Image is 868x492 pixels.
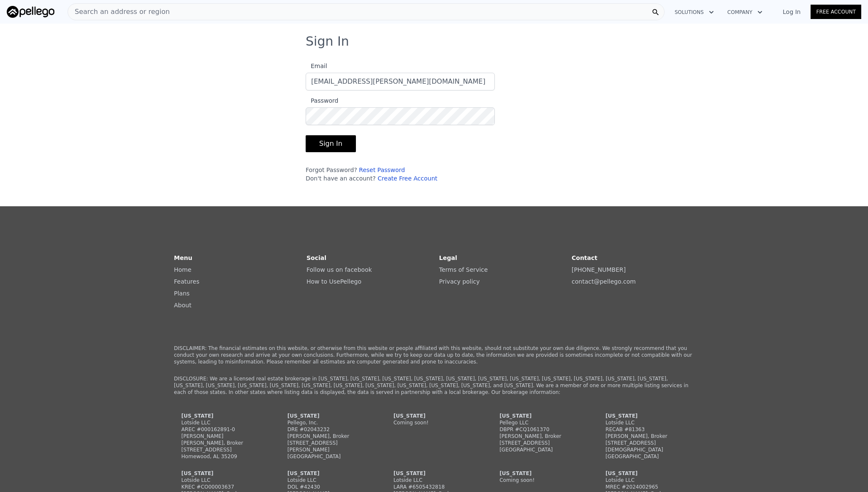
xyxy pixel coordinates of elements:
div: [US_STATE] [288,470,369,477]
div: [US_STATE] [499,470,580,477]
div: MREC #2024002965 [605,484,686,490]
div: [STREET_ADDRESS] [182,446,263,453]
h3: Sign In [306,34,562,49]
button: Sign In [306,135,356,152]
div: Pellego, Inc. [288,419,369,426]
span: Search an address or region [68,7,170,17]
div: [STREET_ADDRESS][PERSON_NAME] [288,440,369,453]
div: DBPR #CQ1061370 [499,426,580,433]
div: Coming soon! [499,477,580,484]
div: LARA #6505432818 [393,484,475,490]
div: [US_STATE] [182,413,263,419]
div: [STREET_ADDRESS] [499,440,580,446]
img: Pellego [7,6,54,18]
a: contact@pellego.com [572,278,636,285]
a: Features [174,278,199,285]
div: Lotside LLC [288,477,369,484]
div: AREC #000162891-0 [182,426,263,433]
a: Privacy policy [439,278,480,285]
div: Lotside LLC [605,419,686,426]
strong: Contact [572,254,597,261]
a: Create Free Account [377,175,437,182]
span: Email [306,63,327,69]
div: Lotside LLC [182,477,263,484]
a: Home [174,266,191,273]
a: Log In [773,8,811,16]
div: [US_STATE] [499,413,580,419]
button: Company [721,5,769,20]
div: [US_STATE] [182,470,263,477]
input: Password [306,107,495,125]
button: Solutions [668,5,721,20]
a: Plans [174,290,190,297]
div: [PERSON_NAME], Broker [499,433,580,440]
div: DOL #42430 [288,484,369,490]
span: Password [306,97,338,104]
div: Homewood, AL 35209 [182,453,263,460]
div: [GEOGRAPHIC_DATA] [499,446,580,453]
a: Reset Password [359,167,405,173]
strong: Menu [174,254,192,261]
div: [US_STATE] [393,413,475,419]
a: [PHONE_NUMBER] [572,266,626,273]
div: [PERSON_NAME], Broker [605,433,686,440]
a: Follow us on facebook [307,266,372,273]
p: DISCLOSURE: We are a licensed real estate brokerage in [US_STATE], [US_STATE], [US_STATE], [US_ST... [174,375,694,396]
strong: Legal [439,254,457,261]
div: [GEOGRAPHIC_DATA] [288,453,369,460]
div: Pellego LLC [499,419,580,426]
div: DRE #02043232 [288,426,369,433]
div: [PERSON_NAME], Broker [288,433,369,440]
div: Lotside LLC [605,477,686,484]
input: Email [306,73,495,90]
strong: Social [307,254,326,261]
div: [PERSON_NAME] [PERSON_NAME], Broker [182,433,263,446]
div: KREC #CO00003637 [182,484,263,490]
div: Lotside LLC [393,477,475,484]
div: [US_STATE] [393,470,475,477]
div: [US_STATE] [288,413,369,419]
a: About [174,302,191,309]
div: [GEOGRAPHIC_DATA] [605,453,686,460]
a: How to UsePellego [307,278,361,285]
a: Terms of Service [439,266,488,273]
p: DISCLAIMER: The financial estimates on this website, or otherwise from this website or people aff... [174,345,694,365]
div: [US_STATE] [605,413,686,419]
div: RECAB #81363 [605,426,686,433]
div: Coming soon! [393,419,475,426]
a: Free Account [811,5,861,19]
div: Forgot Password? Don't have an account? [306,166,495,183]
div: Lotside LLC [182,419,263,426]
div: [US_STATE] [605,470,686,477]
div: [STREET_ADDRESS][DEMOGRAPHIC_DATA] [605,440,686,453]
